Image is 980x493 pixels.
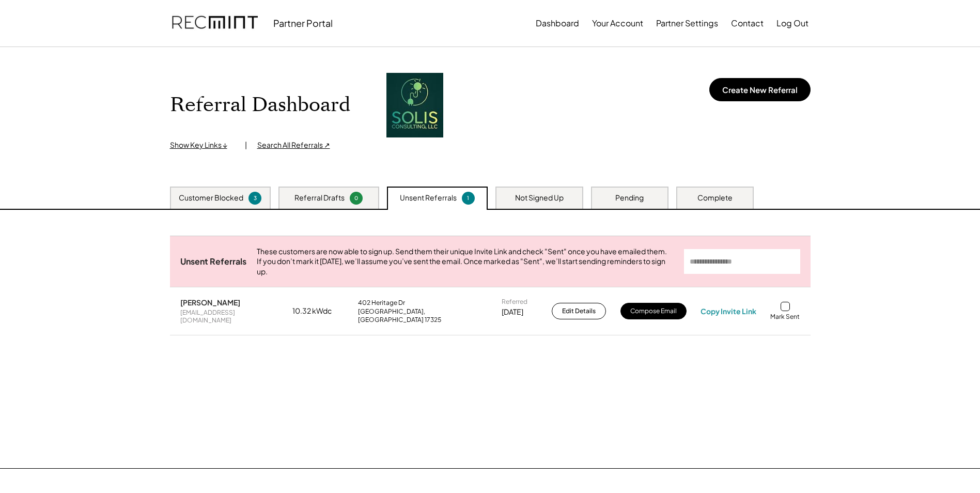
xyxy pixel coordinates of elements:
[358,299,405,307] div: 402 Heritage Dr
[463,194,473,202] div: 1
[257,246,674,277] div: These customers are now able to sign up. Send them their unique Invite Link and check "Sent" once...
[358,307,487,323] div: [GEOGRAPHIC_DATA], [GEOGRAPHIC_DATA] 17325
[250,194,260,202] div: 3
[502,298,527,306] div: Referred
[502,307,523,317] div: [DATE]
[552,303,606,319] button: Edit Details
[592,13,643,34] button: Your Account
[770,313,800,321] div: Mark Sent
[656,13,718,34] button: Partner Settings
[180,298,240,307] div: [PERSON_NAME]
[615,193,644,203] div: Pending
[179,193,243,203] div: Customer Blocked
[170,140,235,150] div: Show Key Links ↓
[273,17,333,29] div: Partner Portal
[292,306,344,316] div: 10.32 kWdc
[697,193,733,203] div: Complete
[180,256,246,267] div: Unsent Referrals
[170,93,350,117] h1: Referral Dashboard
[257,140,330,150] div: Search All Referrals ↗
[180,309,278,325] div: [EMAIL_ADDRESS][DOMAIN_NAME]
[536,13,579,34] button: Dashboard
[386,73,443,137] img: https%3A%2F%2F81c9f9a64b6149b79fe163a7ab40bc5d.cdn.bubble.io%2Ff1743624901462x396004178998782300%...
[701,306,756,316] div: Copy Invite Link
[776,13,808,34] button: Log Out
[515,193,564,203] div: Not Signed Up
[620,303,687,319] button: Compose Email
[172,6,258,41] img: recmint-logotype%403x.png
[351,194,361,202] div: 0
[709,78,811,101] button: Create New Referral
[294,193,345,203] div: Referral Drafts
[245,140,247,150] div: |
[731,13,764,34] button: Contact
[400,193,457,203] div: Unsent Referrals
